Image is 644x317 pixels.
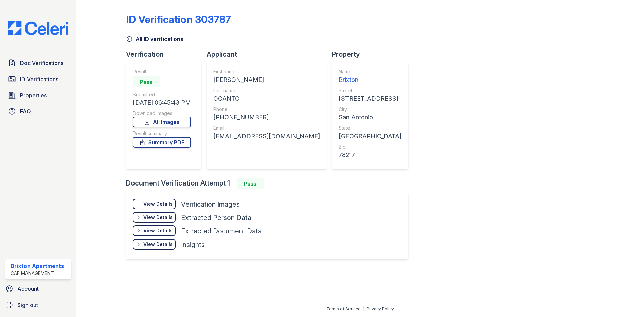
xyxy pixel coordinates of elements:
[126,13,231,25] div: ID Verification 303787
[20,59,63,67] span: Doc Verifications
[20,107,31,115] span: FAQ
[339,106,401,113] div: City
[133,91,191,98] div: Submitted
[11,270,64,277] div: CAF Management
[213,94,320,103] div: OCANTO
[339,75,401,85] div: Brixton
[339,113,401,122] div: San Antonio
[339,87,401,94] div: Street
[126,50,207,59] div: Verification
[181,213,251,222] div: Extracted Person Data
[5,56,71,70] a: Doc Verifications
[3,298,74,312] a: Sign out
[339,68,401,75] div: Name
[3,282,74,296] a: Account
[207,50,332,59] div: Applicant
[143,214,173,221] div: View Details
[143,227,173,234] div: View Details
[3,21,74,35] img: CE_Logo_Blue-a8612792a0a2168367f1c8372b55b34899dd931a85d93a1a3d3e32e68fde9ad4.png
[5,89,71,102] a: Properties
[213,106,320,113] div: Phone
[332,50,414,59] div: Property
[17,285,39,293] span: Account
[363,306,364,311] div: |
[5,105,71,118] a: FAQ
[11,262,64,270] div: Brixton Apartments
[339,131,401,141] div: [GEOGRAPHIC_DATA]
[143,241,173,248] div: View Details
[181,226,262,236] div: Extracted Document Data
[133,76,160,87] div: Pass
[213,68,320,75] div: First name
[213,131,320,141] div: [EMAIL_ADDRESS][DOMAIN_NAME]
[133,117,191,127] a: All Images
[326,306,361,311] a: Terms of Service
[213,87,320,94] div: Last name
[133,98,191,107] div: [DATE] 06:45:43 PM
[213,125,320,131] div: Email
[20,75,58,83] span: ID Verifications
[339,150,401,160] div: 78217
[237,178,264,189] div: Pass
[126,178,414,189] div: Document Verification Attempt 1
[143,201,173,207] div: View Details
[133,137,191,148] a: Summary PDF
[213,113,320,122] div: [PHONE_NUMBER]
[339,144,401,150] div: Zip
[339,125,401,131] div: State
[126,35,183,43] a: All ID verifications
[367,306,394,311] a: Privacy Policy
[17,301,38,309] span: Sign out
[133,130,191,137] div: Result summary
[339,94,401,103] div: [STREET_ADDRESS]
[339,68,401,85] a: Name Brixton
[133,110,191,117] div: Download Images
[181,240,205,249] div: Insights
[5,72,71,86] a: ID Verifications
[181,200,240,209] div: Verification Images
[133,68,191,75] div: Result
[213,75,320,85] div: [PERSON_NAME]
[20,91,47,99] span: Properties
